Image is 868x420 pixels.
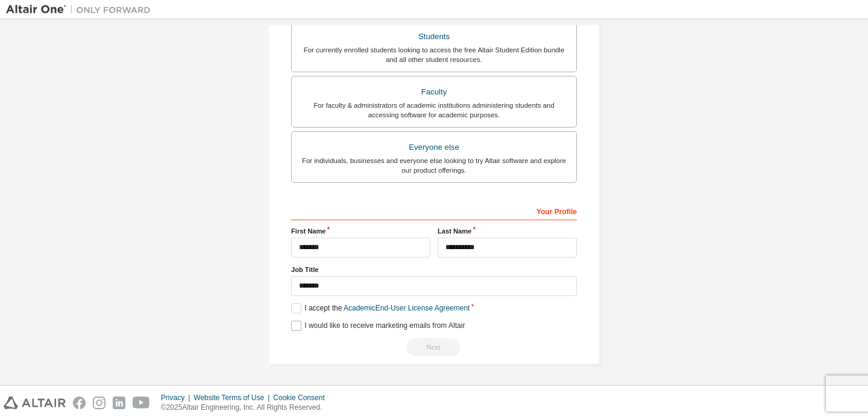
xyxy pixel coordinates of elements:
div: For currently enrolled students looking to access the free Altair Student Edition bundle and all ... [299,45,569,64]
img: youtube.svg [133,397,150,409]
img: altair_logo.svg [4,397,66,409]
img: Altair One [6,4,157,16]
div: Privacy [161,393,193,403]
div: For individuals, businesses and everyone else looking to try Altair software and explore our prod... [299,156,569,175]
a: Academic End-User License Agreement [344,304,470,312]
div: Faculty [299,84,569,100]
div: Everyone else [299,139,569,156]
label: I would like to receive marketing emails from Altair [291,321,465,331]
div: For faculty & administrators of academic institutions administering students and accessing softwa... [299,100,569,120]
img: instagram.svg [93,397,105,409]
label: First Name [291,226,430,236]
label: Job Title [291,265,577,274]
div: Students [299,28,569,45]
div: Provide a valid email to continue [291,338,577,356]
label: Last Name [438,226,577,236]
div: Cookie Consent [273,393,332,403]
img: linkedin.svg [113,397,125,409]
div: Your Profile [291,201,577,220]
img: facebook.svg [73,397,86,409]
div: Website Terms of Use [193,393,273,403]
label: I accept the [291,303,470,313]
p: © 2025 Altair Engineering, Inc. All Rights Reserved. [161,403,332,413]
